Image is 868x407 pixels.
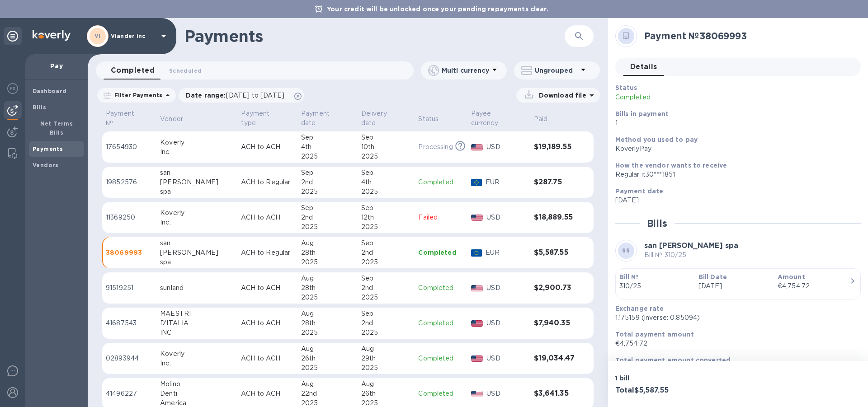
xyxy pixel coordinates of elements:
[301,389,354,398] div: 22nd
[361,328,411,337] div: 2025
[301,109,354,128] span: Payment date
[418,389,463,398] p: Completed
[644,241,738,250] b: san [PERSON_NAME] spa
[486,142,526,152] p: USD
[160,309,234,318] div: MAESTRI
[361,213,411,222] div: 12th
[615,187,664,195] b: Payment date
[615,313,854,323] p: 1.175159 (inverse: 0.85094)
[301,213,354,222] div: 2nd
[534,114,560,124] span: Paid
[160,248,234,257] div: [PERSON_NAME]
[418,318,463,328] p: Completed
[33,30,71,41] img: Logo
[106,318,153,328] p: 41687543
[106,248,153,257] p: 38069993
[630,61,657,73] span: Details
[644,30,854,42] h2: Payment № 38069993
[241,142,294,152] p: ACH to ACH
[160,379,234,389] div: Molino
[301,274,354,283] div: Aug
[615,374,735,383] p: 1 bill
[361,133,411,142] div: Sep
[160,178,234,187] div: [PERSON_NAME]
[361,187,411,196] div: 2025
[534,354,576,363] h3: $19,034.47
[615,305,664,312] b: Exchange rate
[534,319,576,327] h3: $7,940.35
[241,248,294,257] p: ACH to Regular
[418,283,463,293] p: Completed
[615,162,727,169] b: How the vendor wants to receive
[615,170,854,179] div: Regular it30***1851
[361,389,411,398] div: 26th
[471,391,483,397] img: USD
[7,83,18,94] img: Foreign exchange
[698,281,770,291] p: [DATE]
[778,281,849,291] div: €4,754.72
[160,318,234,328] div: D'ITALIA
[160,359,234,368] div: Inc.
[486,178,527,187] p: EUR
[301,379,354,389] div: Aug
[647,218,667,229] h2: Bills
[361,309,411,318] div: Sep
[471,320,483,327] img: USD
[361,257,411,267] div: 2025
[535,91,586,100] p: Download file
[301,283,354,293] div: 28th
[442,66,489,75] p: Multi currency
[160,389,234,398] div: Denti
[241,354,294,363] p: ACH to ACH
[160,187,234,196] div: spa
[241,318,294,328] p: ACH to ACH
[361,222,411,232] div: 2025
[361,354,411,363] div: 29th
[184,27,565,46] h1: Payments
[33,104,46,111] b: Bills
[534,248,576,257] h3: $5,587.55
[361,363,411,373] div: 2025
[486,354,526,363] p: USD
[301,168,354,178] div: Sep
[418,248,463,257] p: Completed
[106,109,153,128] span: Payment №
[418,354,463,363] p: Completed
[361,293,411,302] div: 2025
[361,318,411,328] div: 2nd
[361,379,411,389] div: Aug
[615,386,735,395] h3: Total $5,587.55
[619,281,691,291] p: 310/25
[471,215,483,221] img: USD
[33,162,59,168] b: Vendors
[301,257,354,267] div: 2025
[534,389,576,398] h3: $3,641.35
[160,147,234,157] div: Inc.
[644,250,738,260] p: Bill № 310/25
[160,114,183,124] p: Vendor
[327,5,548,13] b: Your credit will be unlocked once your pending repayments clear.
[160,114,195,124] span: Vendor
[301,354,354,363] div: 26th
[160,208,234,218] div: Koverly
[418,114,450,124] span: Status
[534,284,576,292] h3: $2,900.73
[111,33,156,39] p: Viander inc
[534,213,576,222] h3: $18,889.55
[106,354,153,363] p: 02893944
[361,178,411,187] div: 4th
[301,142,354,152] div: 4th
[486,248,527,257] p: EUR
[94,33,101,39] b: VI
[622,247,630,254] b: SS
[160,257,234,267] div: spa
[111,91,162,99] p: Filter Payments
[361,344,411,354] div: Aug
[241,109,294,128] span: Payment type
[615,144,854,154] div: KoverlyPay
[361,239,411,248] div: Sep
[418,213,463,222] p: Failed
[615,356,731,364] b: Total payment amount converted
[486,213,526,222] p: USD
[301,133,354,142] div: Sep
